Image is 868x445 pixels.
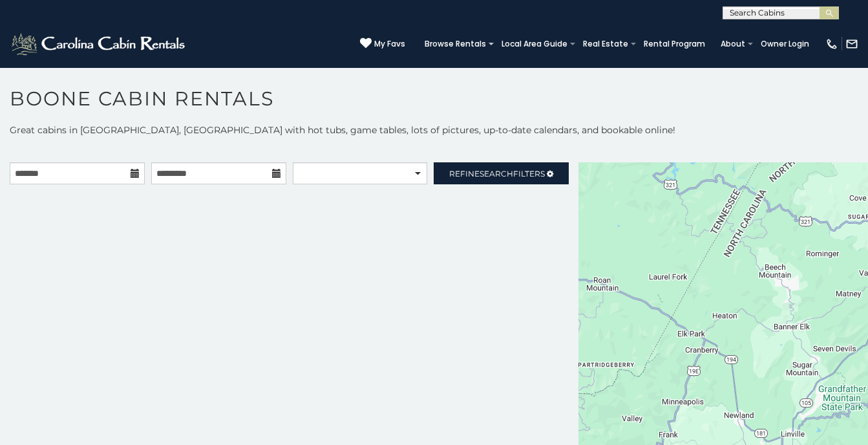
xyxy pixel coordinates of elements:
[714,35,752,53] a: About
[480,169,513,179] span: Search
[637,35,712,53] a: Rental Program
[845,38,858,50] img: mail-regular-white.png
[434,162,569,184] a: RefineSearchFilters
[449,169,545,179] span: Refine Filters
[825,38,838,50] img: phone-regular-white.png
[495,35,574,53] a: Local Area Guide
[418,35,492,53] a: Browse Rentals
[10,31,189,57] img: White-1-2.png
[754,35,816,53] a: Owner Login
[374,38,405,50] span: My Favs
[577,35,635,53] a: Real Estate
[360,38,405,50] a: My Favs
